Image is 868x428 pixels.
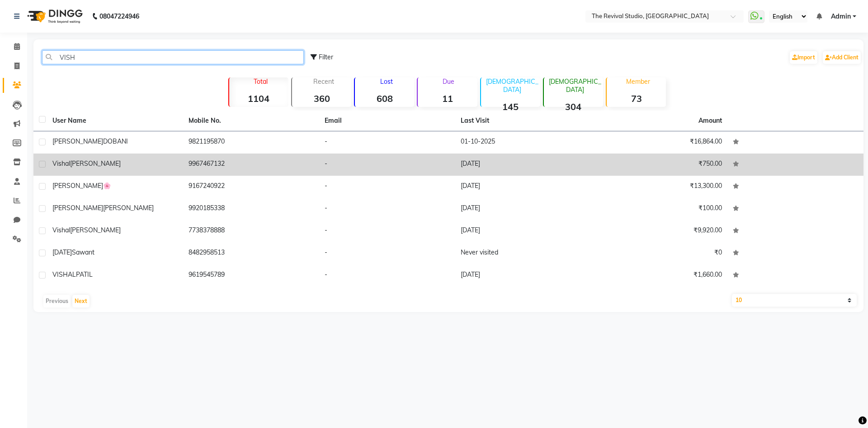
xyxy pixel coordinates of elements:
[607,93,666,104] strong: 73
[70,159,121,168] span: [PERSON_NAME]
[455,176,591,198] td: [DATE]
[103,137,128,145] span: DOBANI
[99,4,139,29] b: 08047224946
[52,226,70,234] span: Vishal
[229,93,288,104] strong: 1104
[296,77,351,86] p: Recent
[831,12,851,21] span: Admin
[292,93,351,104] strong: 360
[420,77,477,86] p: Due
[481,101,540,112] strong: 145
[547,77,603,94] p: [DEMOGRAPHIC_DATA]
[52,248,72,256] span: [DATE]
[455,198,591,220] td: [DATE]
[183,131,319,154] td: 9821195870
[610,77,666,86] p: Member
[319,264,455,287] td: -
[183,198,319,220] td: 9920185338
[544,101,603,112] strong: 304
[319,176,455,198] td: -
[418,93,477,104] strong: 11
[591,220,727,242] td: ₹9,920.00
[455,154,591,176] td: [DATE]
[76,270,93,279] span: PATIL
[790,51,817,64] a: Import
[455,264,591,287] td: [DATE]
[455,220,591,242] td: [DATE]
[233,77,288,86] p: Total
[319,111,455,131] th: Email
[183,242,319,264] td: 8482958513
[693,111,727,131] th: Amount
[823,51,861,64] a: Add Client
[319,131,455,154] td: -
[591,131,727,154] td: ₹16,864.00
[319,220,455,242] td: -
[591,198,727,220] td: ₹100.00
[52,137,103,145] span: [PERSON_NAME]
[72,248,94,256] span: Sawant
[319,198,455,220] td: -
[103,182,111,190] span: 🌸
[52,182,103,190] span: [PERSON_NAME]
[72,295,90,308] button: Next
[455,111,591,131] th: Last Visit
[319,242,455,264] td: -
[591,154,727,176] td: ₹750.00
[591,242,727,264] td: ₹0
[591,264,727,287] td: ₹1,660.00
[70,226,121,234] span: [PERSON_NAME]
[183,176,319,198] td: 9167240922
[319,53,333,61] span: Filter
[103,204,154,212] span: [PERSON_NAME]
[52,204,103,212] span: [PERSON_NAME]
[591,176,727,198] td: ₹13,300.00
[319,154,455,176] td: -
[359,77,414,86] p: Lost
[23,4,85,29] img: logo
[455,242,591,264] td: Never visited
[183,154,319,176] td: 9967467132
[485,77,540,94] p: [DEMOGRAPHIC_DATA]
[183,264,319,287] td: 9619545789
[183,111,319,131] th: Mobile No.
[52,270,76,279] span: VISHAL
[183,220,319,242] td: 7738378888
[47,111,183,131] th: User Name
[455,131,591,154] td: 01-10-2025
[42,50,304,64] input: Search by Name/Mobile/Email/Code
[355,93,414,104] strong: 608
[52,159,70,168] span: vishal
